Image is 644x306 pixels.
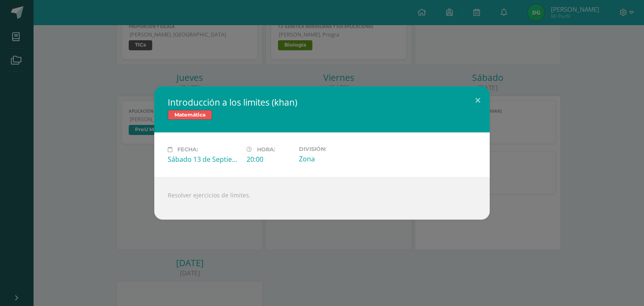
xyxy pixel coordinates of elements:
label: División: [299,146,371,152]
div: Zona [299,154,371,163]
div: Resolver ejercicios de límites. [154,177,490,220]
span: Matemática [168,110,212,120]
span: Hora: [257,146,275,153]
div: Sábado 13 de Septiembre [168,155,240,164]
button: Close (Esc) [466,86,490,115]
h2: Introducción a los limites (khan) [168,96,476,108]
div: 20:00 [247,155,292,164]
span: Fecha: [177,146,198,153]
